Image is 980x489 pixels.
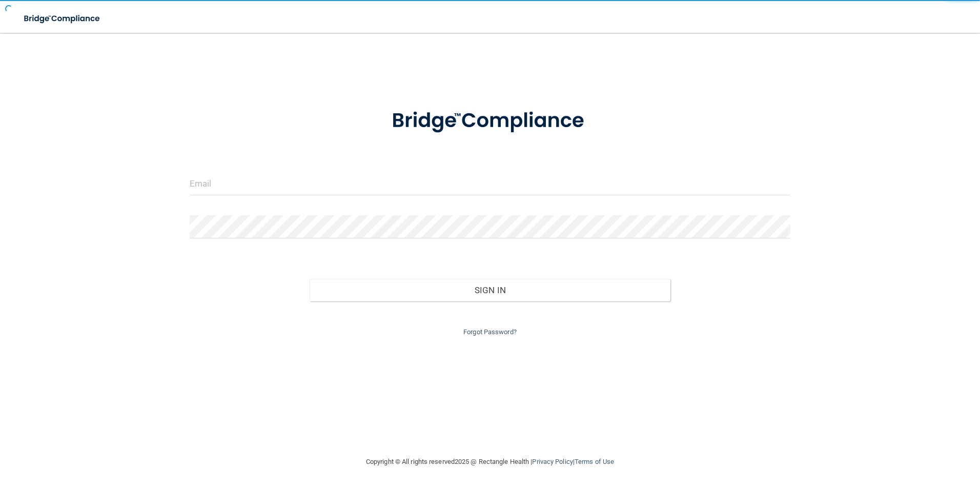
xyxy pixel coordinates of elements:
input: Email [190,172,791,195]
a: Terms of Use [575,458,614,465]
img: bridge_compliance_login_screen.278c3ca4.svg [15,8,110,29]
img: bridge_compliance_login_screen.278c3ca4.svg [371,94,609,148]
div: Copyright © All rights reserved 2025 @ Rectangle Health | | [303,445,677,478]
a: Privacy Policy [532,458,573,465]
button: Sign In [310,279,670,301]
a: Forgot Password? [463,328,517,336]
